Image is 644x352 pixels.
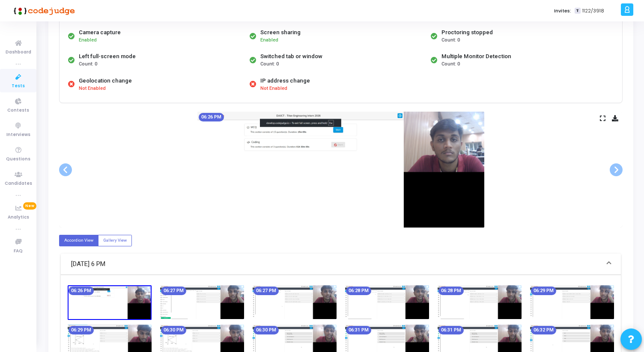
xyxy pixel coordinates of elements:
[11,2,75,19] img: logo
[98,235,132,246] label: Gallery View
[199,113,224,121] mat-chip: 06:26 PM
[61,254,621,275] mat-expansion-panel-header: [DATE] 6 PM
[260,52,322,61] div: Switched tab or window
[554,7,571,15] label: Invites:
[346,326,371,334] mat-chip: 06:31 PM
[68,285,152,320] img: screenshot-1758891393810.jpeg
[79,61,97,68] span: Count: 0
[260,77,310,85] div: IP address change
[441,28,493,37] div: Proctoring stopped
[197,112,484,228] img: screenshot-1758891393810.jpeg
[79,77,132,85] div: Geolocation change
[346,287,371,295] mat-chip: 06:28 PM
[6,156,30,163] span: Questions
[23,202,36,210] span: New
[14,248,23,255] span: FAQ
[260,85,287,92] span: Not Enabled
[79,37,97,43] span: Enabled
[530,285,614,319] img: screenshot-1758891544100.jpeg
[7,107,29,114] span: Contests
[253,326,279,334] mat-chip: 06:30 PM
[438,285,522,319] img: screenshot-1758891514093.jpeg
[161,326,186,334] mat-chip: 06:30 PM
[582,7,604,15] span: 1122/3918
[79,52,136,61] div: Left full-screen mode
[345,285,429,319] img: screenshot-1758891484279.jpeg
[160,285,244,319] img: screenshot-1758891424113.jpeg
[531,287,556,295] mat-chip: 06:29 PM
[531,326,556,334] mat-chip: 06:32 PM
[79,85,106,92] span: Not Enabled
[5,180,32,187] span: Candidates
[260,61,279,68] span: Count: 0
[6,131,30,139] span: Interviews
[575,8,580,14] span: T
[12,83,25,90] span: Tests
[253,285,337,319] img: screenshot-1758891454097.jpeg
[441,37,460,44] span: Count: 0
[438,287,464,295] mat-chip: 06:28 PM
[260,28,301,37] div: Screen sharing
[441,52,511,61] div: Multiple Monitor Detection
[59,235,98,246] label: Accordion View
[161,287,186,295] mat-chip: 06:27 PM
[8,214,29,221] span: Analytics
[260,37,278,43] span: Enabled
[79,28,121,37] div: Camera capture
[69,326,94,334] mat-chip: 06:29 PM
[69,287,94,295] mat-chip: 06:26 PM
[253,287,279,295] mat-chip: 06:27 PM
[438,326,464,334] mat-chip: 06:31 PM
[441,61,460,68] span: Count: 0
[71,259,600,269] mat-panel-title: [DATE] 6 PM
[6,49,31,56] span: Dashboard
